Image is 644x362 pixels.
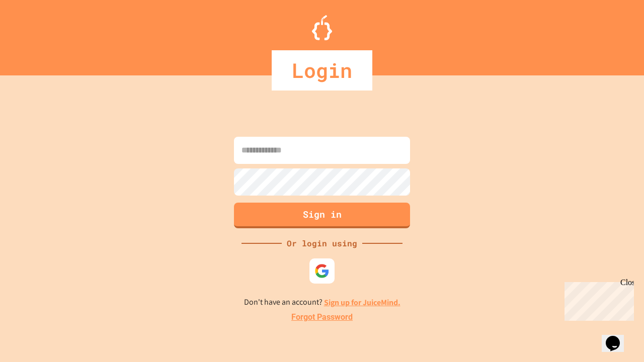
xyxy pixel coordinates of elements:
iframe: chat widget [602,322,634,352]
div: Login [272,50,372,90]
button: Sign in [234,203,410,228]
p: Don't have an account? [244,296,400,309]
div: Chat with us now!Close [4,4,69,64]
a: Sign up for JuiceMind. [324,297,400,308]
img: Logo.svg [312,15,332,40]
a: Forgot Password [291,311,353,323]
iframe: chat widget [560,278,634,321]
div: Or login using [282,237,362,249]
img: google-icon.svg [314,263,330,279]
